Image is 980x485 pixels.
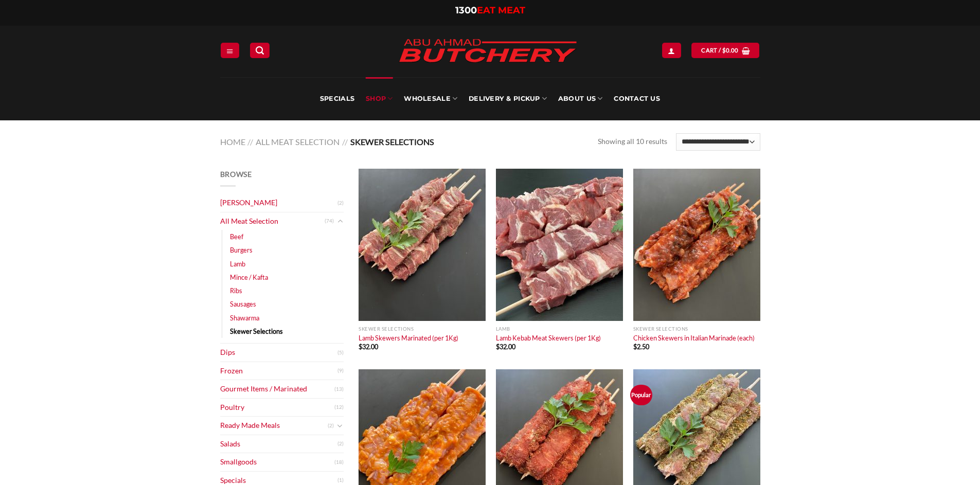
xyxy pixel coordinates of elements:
bdi: 2.50 [633,343,649,351]
a: Shawarma [230,311,259,325]
a: Cart / $0.00 [691,43,759,58]
p: Showing all 10 results [598,136,667,148]
a: Chicken Skewers in Italian Marinade (each) [633,169,760,321]
span: $ [359,343,362,351]
span: (74) [325,213,334,229]
img: Lamb-Skewers-Marinated [359,169,486,321]
button: Toggle [336,215,344,227]
a: Salads [220,435,337,453]
span: $ [633,343,637,351]
p: Skewer Selections [359,326,486,332]
span: (9) [337,363,344,379]
span: // [342,137,348,147]
a: Gourmet Items / Marinated [220,380,334,398]
a: Dips [220,344,337,362]
a: Lamb Kebab Meat Skewers (per 1Kg) [496,334,601,342]
span: $ [496,343,500,351]
span: (2) [337,195,344,211]
span: // [247,137,253,147]
a: About Us [558,77,602,120]
a: SHOP [366,77,393,120]
span: Cart / [701,46,738,55]
select: Shop order [676,133,760,151]
a: Mince / Kafta [230,271,268,284]
span: (5) [337,345,344,361]
span: (12) [334,400,344,415]
a: Chicken Skewers in Italian Marinade (each) [633,334,755,342]
bdi: 0.00 [722,47,739,53]
a: All Meat Selection [220,212,325,230]
span: EAT MEAT [477,5,525,16]
a: Menu [221,43,239,58]
span: $ [722,46,726,55]
button: Toggle [336,420,344,432]
a: Home [220,137,245,147]
a: Smallgoods [220,453,334,471]
a: Burgers [230,243,253,257]
bdi: 32.00 [359,343,378,351]
a: All Meat Selection [256,137,340,147]
img: Chicken Skewers - Italian Marinated (each) [633,169,760,321]
span: Skewer Selections [350,137,434,147]
a: Lamb Skewers Marinated (per 1Kg) [359,334,458,342]
a: [PERSON_NAME] [220,194,337,212]
a: Contact Us [614,77,660,120]
span: (2) [337,436,344,452]
bdi: 32.00 [496,343,515,351]
span: (13) [334,382,344,397]
a: Skewer Selections [230,325,283,338]
a: Ribs [230,284,242,297]
p: Lamb [496,326,623,332]
a: Lamb [230,257,245,271]
span: (18) [334,455,344,470]
span: 1300 [455,5,477,16]
a: Lamb Kebab Meat Skewers (per 1Kg) [496,169,623,321]
a: Search [250,43,270,58]
p: Skewer Selections [633,326,760,332]
a: Poultry [220,399,334,417]
a: Wholesale [404,77,457,120]
span: Browse [220,170,252,178]
a: Sausages [230,297,256,311]
a: Ready Made Meals [220,417,328,435]
a: Specials [320,77,354,120]
a: Login [662,43,681,58]
a: Delivery & Pickup [469,77,547,120]
a: Beef [230,230,243,243]
a: Lamb Skewers Marinated (per 1Kg) [359,169,486,321]
img: Lamb-Kebab-Meat-Skewers (per 1Kg) [496,169,623,321]
img: Abu Ahmad Butchery [390,32,585,71]
span: (2) [328,418,334,434]
a: 1300EAT MEAT [455,5,525,16]
a: Frozen [220,362,337,380]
